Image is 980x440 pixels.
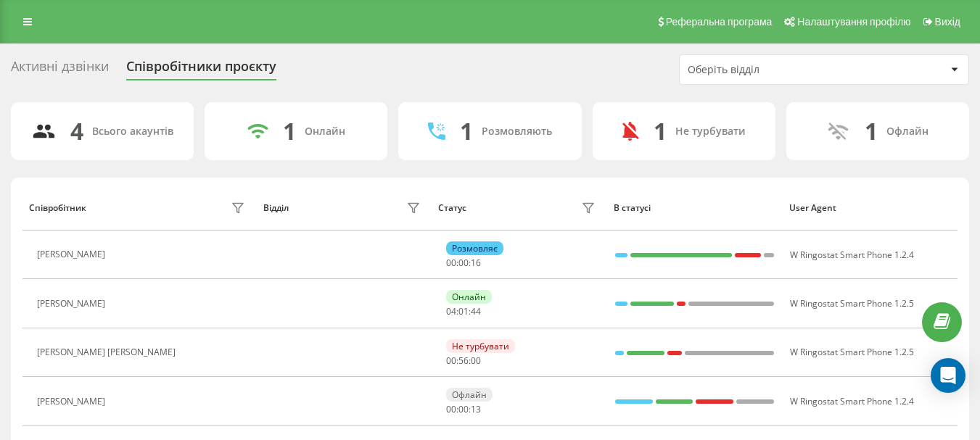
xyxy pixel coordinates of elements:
[790,395,914,407] span: W Ringostat Smart Phone 1.2.4
[11,59,109,81] div: Активні дзвінки
[438,203,466,213] div: Статус
[126,59,276,81] div: Співробітники проєкту
[446,305,456,317] span: 04
[37,397,109,407] div: [PERSON_NAME]
[458,354,469,367] span: 56
[446,403,456,415] span: 00
[789,203,951,213] div: User Agent
[790,346,914,358] span: W Ringostat Smart Phone 1.2.5
[446,354,456,367] span: 00
[29,203,86,213] div: Співробітник
[458,403,469,415] span: 00
[305,125,345,138] div: Онлайн
[446,339,515,353] div: Не турбувати
[471,403,481,415] span: 13
[614,203,775,213] div: В статусі
[70,117,83,145] div: 4
[458,257,469,269] span: 00
[471,305,481,317] span: 44
[666,16,773,28] span: Реферальна програма
[37,299,109,309] div: [PERSON_NAME]
[675,125,746,138] div: Не турбувати
[446,290,492,304] div: Онлайн
[458,305,469,317] span: 01
[446,356,481,366] div: : :
[446,404,481,415] div: : :
[37,347,179,357] div: [PERSON_NAME] [PERSON_NAME]
[471,257,481,269] span: 16
[37,249,109,260] div: [PERSON_NAME]
[446,388,493,402] div: Офлайн
[790,249,914,261] span: W Ringostat Smart Phone 1.2.4
[797,16,910,28] span: Налаштування профілю
[886,125,928,138] div: Офлайн
[92,125,173,138] div: Всього акаунтів
[865,117,878,145] div: 1
[935,16,960,28] span: Вихід
[283,117,296,145] div: 1
[446,241,503,255] div: Розмовляє
[654,117,667,145] div: 1
[263,203,289,213] div: Відділ
[460,117,473,145] div: 1
[790,297,914,310] span: W Ringostat Smart Phone 1.2.5
[446,257,456,269] span: 00
[482,125,552,138] div: Розмовляють
[446,307,481,317] div: : :
[446,258,481,268] div: : :
[931,358,965,393] div: Open Intercom Messenger
[688,64,861,76] div: Оберіть відділ
[471,354,481,367] span: 00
